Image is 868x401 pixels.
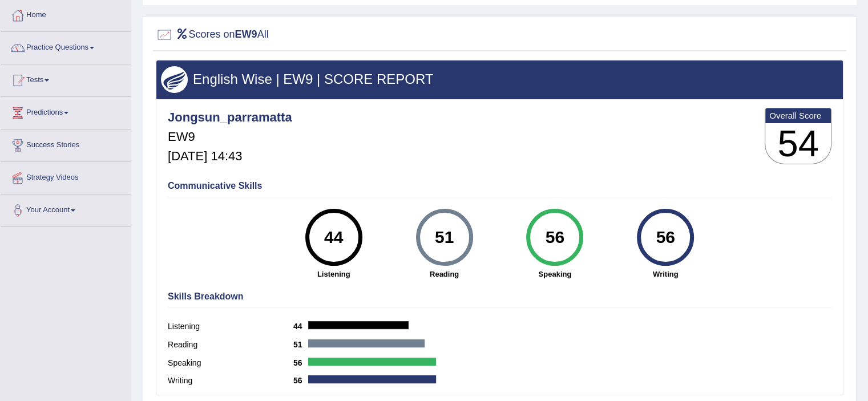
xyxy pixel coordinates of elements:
[293,322,308,331] b: 44
[423,213,465,261] div: 51
[168,291,831,302] h4: Skills Breakdown
[284,269,383,280] strong: Listening
[293,376,308,385] b: 56
[1,32,131,60] a: Practice Questions
[1,129,131,158] a: Success Stories
[293,340,308,349] b: 51
[645,213,687,261] div: 56
[313,213,354,261] div: 44
[235,29,257,40] b: EW9
[168,321,293,333] label: Listening
[395,269,494,280] strong: Reading
[505,269,604,280] strong: Speaking
[1,64,131,93] a: Tests
[1,162,131,191] a: Strategy Videos
[168,181,831,191] h4: Communicative Skills
[168,111,292,124] h4: Jongsun_parramatta
[168,375,293,387] label: Writing
[168,130,292,144] h5: EW9
[161,66,188,93] img: wings.png
[168,357,293,369] label: Speaking
[769,111,827,120] b: Overall Score
[616,269,715,280] strong: Writing
[765,123,831,164] h3: 54
[1,195,131,223] a: Your Account
[168,149,292,163] h5: [DATE] 14:43
[168,339,293,351] label: Reading
[156,26,269,43] h2: Scores on All
[1,97,131,125] a: Predictions
[161,72,838,87] h3: English Wise | EW9 | SCORE REPORT
[293,358,308,367] b: 56
[534,213,576,261] div: 56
